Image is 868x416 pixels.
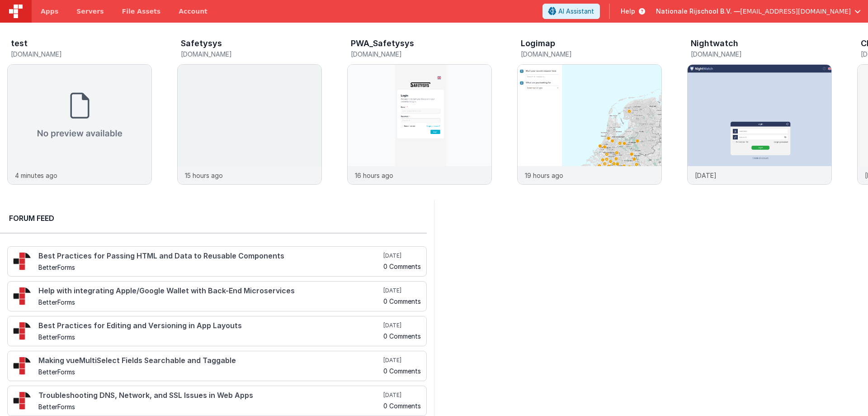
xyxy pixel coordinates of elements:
h3: test [11,39,28,48]
h3: PWA_Safetysys [351,39,414,48]
span: Nationale Rijschool B.V. — [656,7,740,16]
img: 295_2.png [13,392,31,410]
h2: Forum Feed [9,213,418,224]
h4: Help with integrating Apple/Google Wallet with Back-End Microservices [38,287,382,295]
p: 19 hours ago [525,171,563,180]
span: Help [621,7,635,16]
img: 295_2.png [13,287,31,305]
h5: 0 Comments [383,333,421,339]
h5: [DOMAIN_NAME] [11,51,152,57]
h3: Safetysys [181,39,222,48]
h5: BetterForms [38,334,382,340]
button: AI Assistant [542,4,600,19]
img: 295_2.png [13,322,31,340]
h5: [DATE] [383,322,421,329]
h5: 0 Comments [383,402,421,409]
h5: [DATE] [383,287,421,294]
h5: [DOMAIN_NAME] [181,51,322,57]
span: [EMAIL_ADDRESS][DOMAIN_NAME] [740,7,851,16]
h4: Best Practices for Passing HTML and Data to Reusable Components [38,252,382,260]
a: Best Practices for Passing HTML and Data to Reusable Components BetterForms [DATE] 0 Comments [7,246,427,277]
h5: [DOMAIN_NAME] [521,51,662,57]
span: File Assets [122,7,161,16]
h5: [DATE] [383,252,421,259]
h5: 0 Comments [383,298,421,305]
h4: Troubleshooting DNS, Network, and SSL Issues in Web Apps [38,392,382,400]
a: Making vueMultiSelect Fields Searchable and Taggable BetterForms [DATE] 0 Comments [7,351,427,381]
span: Apps [41,7,58,16]
span: AI Assistant [558,7,594,16]
button: Nationale Rijschool B.V. — [EMAIL_ADDRESS][DOMAIN_NAME] [656,7,861,16]
h5: [DATE] [383,357,421,364]
h5: BetterForms [38,403,382,410]
img: 295_2.png [13,357,31,375]
p: 15 hours ago [185,171,223,180]
a: Best Practices for Editing and Versioning in App Layouts BetterForms [DATE] 0 Comments [7,316,427,346]
h5: BetterForms [38,264,382,271]
h5: [DOMAIN_NAME] [351,51,492,57]
h5: [DATE] [383,392,421,399]
a: Help with integrating Apple/Google Wallet with Back-End Microservices BetterForms [DATE] 0 Comments [7,281,427,311]
img: 295_2.png [13,252,31,270]
p: 16 hours ago [355,171,393,180]
h5: BetterForms [38,368,382,375]
h3: Nightwatch [691,39,738,48]
h3: Logimap [521,39,555,48]
h5: 0 Comments [383,263,421,270]
h5: [DOMAIN_NAME] [691,51,832,57]
p: [DATE] [695,171,717,180]
h4: Best Practices for Editing and Versioning in App Layouts [38,322,382,330]
h5: BetterForms [38,299,382,306]
a: Troubleshooting DNS, Network, and SSL Issues in Web Apps BetterForms [DATE] 0 Comments [7,386,427,416]
h4: Making vueMultiSelect Fields Searchable and Taggable [38,357,382,365]
span: Servers [76,7,104,16]
h5: 0 Comments [383,368,421,374]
